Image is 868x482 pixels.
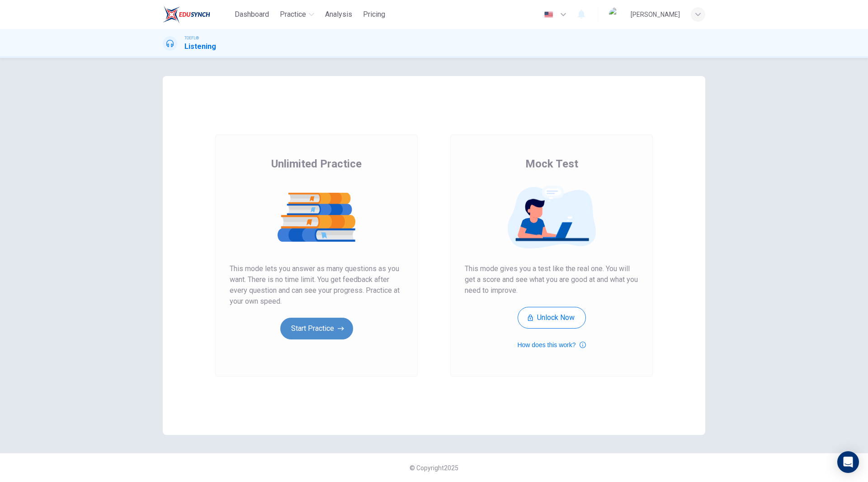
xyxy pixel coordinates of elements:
span: Unlimited Practice [271,157,362,171]
button: Unlock Now [518,307,586,329]
a: EduSynch logo [163,5,231,24]
img: EduSynch logo [163,5,210,24]
span: This mode lets you answer as many questions as you want. There is no time limit. You get feedback... [230,263,403,307]
div: Open Intercom Messenger [837,451,859,473]
button: How does this work? [517,339,585,350]
span: Practice [280,9,306,20]
h1: Listening [184,41,216,52]
button: Analysis [321,6,356,23]
button: Start Practice [280,318,353,339]
span: Mock Test [525,157,578,171]
button: Practice [276,6,318,23]
span: © Copyright 2025 [410,464,458,472]
img: Profile picture [609,7,623,22]
span: Analysis [325,9,352,20]
button: Dashboard [231,6,273,23]
span: TOEFL® [184,35,199,41]
span: Dashboard [235,9,269,20]
span: This mode gives you a test like the real one. You will get a score and see what you are good at a... [465,263,638,296]
div: [PERSON_NAME] [631,9,680,20]
button: Pricing [359,6,389,23]
span: Pricing [363,9,385,20]
img: en [543,11,554,18]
